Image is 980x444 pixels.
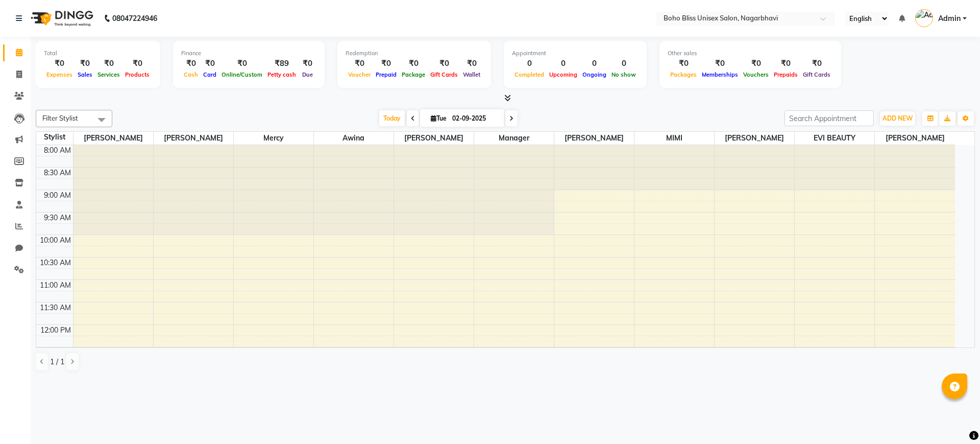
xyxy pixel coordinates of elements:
span: [PERSON_NAME] [715,132,794,145]
span: MIMI [634,132,714,145]
span: Memberships [699,71,741,78]
span: Wallet [460,71,483,78]
span: Manager [474,132,554,145]
div: ₹0 [201,58,219,69]
span: Vouchers [741,71,771,78]
div: 9:00 AM [42,190,73,201]
div: Stylist [36,132,73,143]
span: Cash [181,71,201,78]
div: 10:30 AM [38,258,73,268]
div: 0 [609,58,639,69]
b: 08047224946 [112,4,157,33]
span: [PERSON_NAME] [554,132,634,145]
div: 9:30 AM [42,213,73,223]
div: 12:00 PM [38,325,73,336]
span: Due [300,71,315,78]
div: 8:30 AM [42,168,73,178]
div: 0 [547,58,580,69]
span: Completed [512,71,547,78]
span: [PERSON_NAME] [394,132,474,145]
div: 0 [512,58,547,69]
span: Gift Cards [428,71,460,78]
span: Ongoing [580,71,609,78]
span: Sales [75,71,95,78]
span: Upcoming [547,71,580,78]
div: Other sales [668,49,833,58]
span: Admin [938,13,961,24]
div: ₹0 [95,58,122,69]
span: Package [399,71,428,78]
span: Packages [668,71,699,78]
div: 11:00 AM [38,280,73,291]
div: ₹0 [75,58,95,69]
div: Total [44,49,152,58]
span: Today [379,110,405,126]
span: [PERSON_NAME] [73,132,153,145]
img: logo [26,4,96,33]
div: ₹0 [699,58,741,69]
div: 10:00 AM [38,235,73,246]
span: Expenses [44,71,75,78]
div: 0 [580,58,609,69]
span: [PERSON_NAME] [154,132,233,145]
div: ₹0 [181,58,201,69]
div: Redemption [346,49,483,58]
div: ₹89 [265,58,299,69]
div: ₹0 [771,58,800,69]
div: ₹0 [44,58,75,69]
span: [PERSON_NAME] [875,132,955,145]
div: ₹0 [373,58,399,69]
div: ₹0 [668,58,699,69]
span: Services [95,71,122,78]
span: Awina [314,132,394,145]
iframe: chat widget [937,403,970,434]
span: Products [122,71,152,78]
span: 1 / 1 [50,357,64,367]
span: Filter Stylist [42,114,78,122]
span: Gift Cards [800,71,833,78]
div: Appointment [512,49,639,58]
span: No show [609,71,639,78]
div: ₹0 [219,58,265,69]
span: EVI BEAUTY [795,132,874,145]
div: ₹0 [428,58,460,69]
input: 2025-09-02 [449,111,500,126]
span: Prepaid [373,71,399,78]
div: Finance [181,49,316,58]
div: ₹0 [800,58,833,69]
div: ₹0 [741,58,771,69]
img: Admin [915,9,933,27]
span: Mercy [234,132,313,145]
span: Prepaids [771,71,800,78]
span: Voucher [346,71,373,78]
span: ADD NEW [883,114,913,122]
div: 11:30 AM [38,302,73,313]
button: ADD NEW [880,111,915,126]
span: Online/Custom [219,71,265,78]
div: ₹0 [299,58,316,69]
div: ₹0 [346,58,373,69]
div: ₹0 [399,58,428,69]
div: 12:30 PM [38,347,73,358]
span: Petty cash [265,71,299,78]
span: Card [201,71,219,78]
input: Search Appointment [785,110,874,126]
div: ₹0 [122,58,152,69]
div: ₹0 [460,58,483,69]
div: 8:00 AM [42,145,73,156]
span: Tue [428,114,449,122]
